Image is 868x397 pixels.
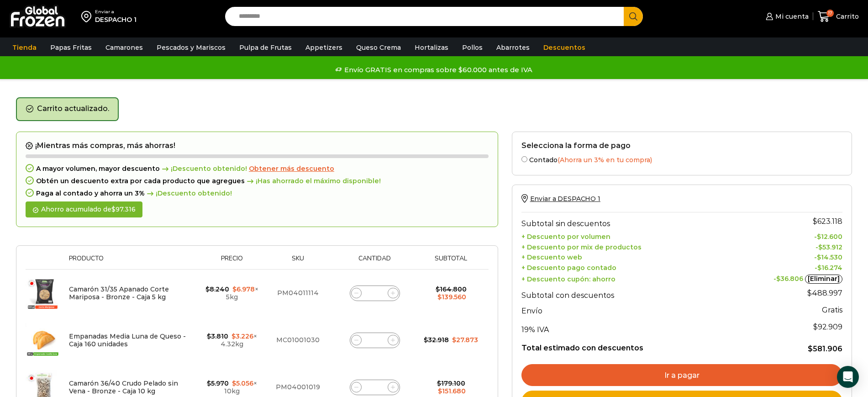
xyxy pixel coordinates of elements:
[331,255,418,269] th: Cantidad
[81,9,95,24] img: address-field-icon.svg
[834,12,859,21] span: Carrito
[452,336,478,344] bdi: 27.873
[111,205,136,213] bdi: 97.316
[813,323,842,331] span: 92.909
[530,195,600,203] span: Enviar a DESPACHO 1
[352,39,405,56] a: Queso Crema
[817,233,842,241] bdi: 12.600
[160,165,247,173] span: ¡Descuento obtenido!
[805,275,842,284] a: [Eliminar]
[245,177,381,185] span: ¡Has ahorrado el máximo disponible!
[264,317,331,364] td: MC01001030
[807,289,842,297] bdi: 488.997
[26,201,142,217] div: Ahorro acumulado de
[95,9,137,15] div: Enviar a
[437,293,466,301] bdi: 139.560
[26,177,489,185] div: Obtén un descuento extra por cada producto que agregues
[521,336,730,354] th: Total estimado con descuentos
[826,10,834,17] span: 17
[492,39,534,56] a: Abarrotes
[368,287,381,300] input: Product quantity
[521,154,842,164] label: Contado
[232,379,253,387] bdi: 5.056
[8,39,41,56] a: Tienda
[95,15,137,24] div: DESPACHO 1
[817,253,842,261] bdi: 14.530
[101,39,147,56] a: Camarones
[521,241,730,251] th: + Descuento por mix de productos
[521,302,730,318] th: Envío
[773,12,809,21] span: Mi cuenta
[837,366,859,388] div: Open Intercom Messenger
[207,332,228,340] bdi: 3.810
[521,262,730,272] th: + Descuento pago contado
[813,217,842,226] bdi: 623.118
[111,205,116,213] span: $
[521,212,730,230] th: Subtotal sin descuentos
[521,364,842,386] a: Ir a pagar
[776,275,780,283] span: $
[207,379,229,387] bdi: 5.970
[452,336,456,344] span: $
[26,141,489,150] h2: ¡Mientras más compras, más ahorras!
[730,230,842,241] td: -
[200,270,264,317] td: × 5kg
[730,262,842,272] td: -
[26,190,489,197] div: Paga al contado y ahorra un 3%
[624,7,643,26] button: Search button
[145,190,232,197] span: ¡Descuento obtenido!
[539,39,590,56] a: Descuentos
[437,379,465,387] bdi: 179.100
[424,336,449,344] bdi: 32.918
[822,306,842,314] strong: Gratis
[521,156,527,162] input: Contado(Ahorra un 3% en tu compra)
[424,336,428,344] span: $
[521,318,730,336] th: 19% IVA
[807,289,812,297] span: $
[813,217,817,226] span: $
[368,334,381,347] input: Product quantity
[26,165,489,173] div: A mayor volumen, mayor descuento
[69,285,169,301] a: Camarón 31/35 Apanado Corte Mariposa - Bronze - Caja 5 kg
[458,39,487,56] a: Pollos
[436,285,467,293] bdi: 164.800
[200,255,264,269] th: Precio
[730,241,842,251] td: -
[817,253,821,261] span: $
[818,243,822,251] span: $
[264,270,331,317] td: PM04011114
[521,141,842,150] h2: Selecciona la forma de pago
[808,344,813,353] span: $
[249,164,334,173] span: Obtener más descuento
[558,156,652,164] span: (Ahorra un 3% en tu compra)
[207,379,211,387] span: $
[231,332,253,340] bdi: 3.226
[69,332,186,348] a: Empanadas Media Luna de Queso - Caja 160 unidades
[521,284,730,302] th: Subtotal con descuentos
[730,272,842,284] td: -
[437,379,441,387] span: $
[521,251,730,262] th: + Descuento web
[418,255,484,269] th: Subtotal
[730,251,842,262] td: -
[69,379,178,395] a: Camarón 36/40 Crudo Pelado sin Vena - Bronze - Caja 10 kg
[232,379,236,387] span: $
[200,317,264,364] td: × 4.32kg
[808,344,842,353] bdi: 581.906
[205,285,229,293] bdi: 8.240
[817,233,821,241] span: $
[818,243,842,251] bdi: 53.912
[437,293,442,301] span: $
[521,195,600,203] a: Enviar a DESPACHO 1
[264,255,331,269] th: Sku
[46,39,96,56] a: Papas Fritas
[521,272,730,284] th: + Descuento cupón: ahorro
[438,387,442,395] span: $
[231,332,236,340] span: $
[410,39,453,56] a: Hortalizas
[235,39,296,56] a: Pulpa de Frutas
[232,285,237,293] span: $
[249,165,334,173] a: Obtener más descuento
[301,39,347,56] a: Appetizers
[817,264,842,272] bdi: 16.274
